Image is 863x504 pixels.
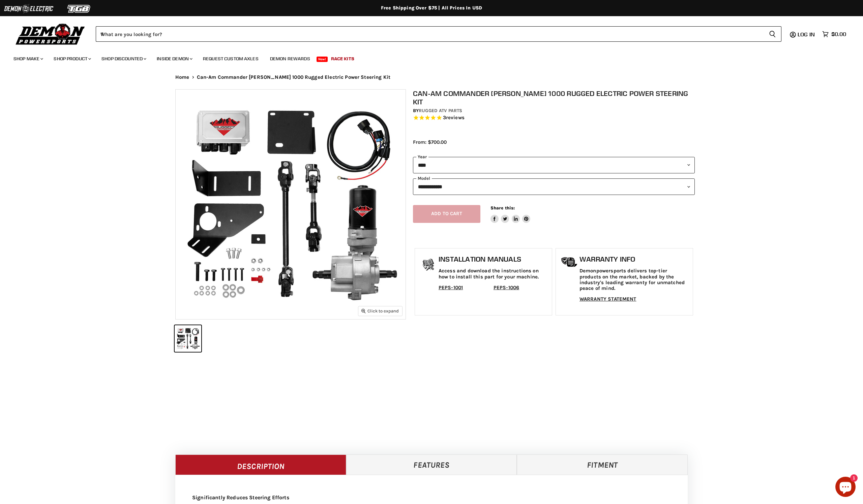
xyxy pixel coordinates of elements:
span: Rated 5.0 out of 5 stars 3 reviews [413,114,695,122]
p: Demonpowersports delivers top-tier products on the market, backed by the industry's leading warra... [579,268,689,291]
ul: Main menu [8,49,844,66]
a: Race Kits [326,52,359,66]
h1: Warranty Info [579,255,689,263]
img: Demon Powersports [13,22,87,46]
select: year [413,157,695,173]
h1: Installation Manuals [439,255,548,263]
a: Shop Discounted [96,52,150,66]
a: Shop Make [8,52,47,66]
span: New! [317,57,328,62]
a: Home [175,74,189,80]
span: Can-Am Commander [PERSON_NAME] 1000 Rugged Electric Power Steering Kit [197,74,391,80]
aside: Share this: [490,205,531,223]
inbox-online-store-chat: Shopify online store chat [833,477,858,499]
a: Rugged ATV Parts [419,108,462,113]
a: Request Custom Axles [198,52,264,66]
a: PEPS-1006 [494,284,519,291]
img: IMAGE [176,90,406,319]
a: Demon Rewards [265,52,315,66]
img: TGB Logo 2 [54,2,105,15]
span: Click to expand [361,308,399,313]
img: Demon Electric Logo 2 [3,2,54,15]
a: Log in [795,31,819,37]
span: reviews [446,115,465,121]
a: Shop Product [49,52,95,66]
button: Click to expand [358,306,402,315]
span: Share this: [490,205,515,210]
a: Inside Demon [152,52,197,66]
button: Search [764,26,781,42]
a: PEPS-1001 [439,284,463,291]
img: install_manual-icon.png [420,257,437,274]
span: Log in [798,31,815,38]
nav: Breadcrumbs [162,74,701,80]
a: $0.00 [819,29,850,39]
div: Free Shipping Over $75 | All Prices In USD [162,5,701,11]
input: When autocomplete results are available use up and down arrows to review and enter to select [96,26,764,42]
a: WARRANTY STATEMENT [579,296,636,302]
img: warranty-icon.png [561,257,578,267]
h1: Can-Am Commander [PERSON_NAME] 1000 Rugged Electric Power Steering Kit [413,89,695,106]
span: 3 reviews [443,115,465,121]
form: Product [96,26,781,42]
button: IMAGE thumbnail [175,325,201,352]
span: $0.00 [831,31,846,37]
p: Access and download the instructions on how to install this part for your machine. [439,268,548,280]
a: Fitment [517,455,688,475]
span: From: $700.00 [413,139,447,145]
div: by [413,107,695,114]
a: Features [346,455,517,475]
select: modal-name [413,178,695,195]
a: Description [175,455,346,475]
